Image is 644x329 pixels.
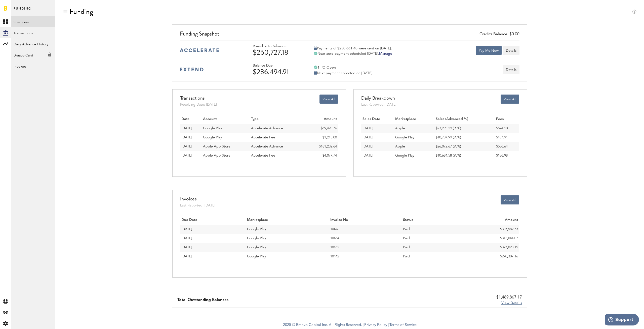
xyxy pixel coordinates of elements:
th: Marketplace [246,216,329,225]
span: [DATE] [181,145,192,148]
span: [DATE] [181,127,192,130]
span: View Details [501,301,522,305]
td: $313,044.07 [447,234,519,243]
div: Balance Due [253,64,301,68]
td: 05.08.25 [180,151,202,160]
button: View All [501,95,519,104]
div: Last Reported: [DATE] [180,203,215,208]
a: Transactions [11,27,55,38]
span: $181,232.64 [319,145,337,148]
th: Sales (Advanced %) [434,115,495,124]
td: $270,307.16 [447,252,519,261]
td: $1,215.00 [305,133,338,142]
a: Terms of Service [389,323,417,327]
td: $4,077.74 [305,151,338,160]
span: 10476 [330,227,339,231]
td: 15.05.25 [180,243,246,252]
span: Google Play [247,255,266,258]
td: Paid [402,252,447,261]
th: Marketplace [394,115,434,124]
th: Amount [305,115,338,124]
span: [DATE] [181,136,192,139]
th: Type [250,115,305,124]
a: Daily Advance History [11,38,55,49]
td: $187.91 [495,133,519,142]
td: $10,737.99 (90%) [434,133,495,142]
div: Last Reported: [DATE] [361,102,396,107]
span: [DATE] [181,246,192,249]
button: View All [501,195,519,204]
div: Next auto-payment scheduled [DATE]. [314,51,392,56]
td: Apple [394,124,434,133]
td: $186.98 [495,151,519,160]
td: Paid [402,243,447,252]
span: Google Play [203,136,222,139]
span: $4,077.74 [323,154,337,157]
div: $236,494.91 [253,68,301,76]
td: 05.08.25 [180,142,202,151]
td: 05.08.25 [180,124,202,133]
span: Google Play [203,127,222,130]
td: Apple App Store [202,151,250,160]
span: $69,428.76 [321,127,337,130]
td: Accelerate Advance [250,142,305,151]
span: Accelerate Fee [251,154,275,157]
a: Invoices [11,61,55,72]
span: 10464 [330,236,339,240]
div: Receiving Date: [DATE] [180,102,217,107]
span: Apple App Store [203,154,230,157]
span: $327,028.15 [500,246,518,249]
td: 10464 [329,234,402,243]
td: Accelerate Fee [250,133,305,142]
th: Invoice No [329,216,402,225]
td: $327,028.15 [447,243,519,252]
td: Google Play [202,124,250,133]
div: Funding [69,8,93,16]
button: Details [503,46,519,55]
div: $1,489,867.17 [496,294,522,301]
button: Details [503,65,519,74]
div: Next payment collected on [DATE]. [314,71,373,75]
span: [DATE] [181,227,192,231]
div: Available to Advance [253,44,301,48]
td: Google Play [246,252,329,261]
th: Fees [495,115,519,124]
span: $313,044.07 [500,236,518,240]
span: Accelerate Advance [251,145,283,148]
td: [DATE] [361,151,394,160]
span: Accelerate Fee [251,136,275,139]
td: Paid [402,225,447,234]
span: Paid [403,236,410,240]
span: Google Play [247,227,266,231]
div: Transactions [180,95,217,102]
span: [DATE] [181,236,192,240]
span: 10442 [330,255,339,258]
th: Account [202,115,250,124]
td: 10452 [329,243,402,252]
th: Due Date [180,216,246,225]
span: $1,215.00 [323,136,337,139]
div: Payments of $250,661.40 were sent on [DATE]. [314,46,392,51]
span: $270,307.16 [500,255,518,258]
span: [DATE] [181,255,192,258]
span: 2025 © Braavo Capital Inc. All Rights Reserved. [283,321,362,329]
td: Google Play [202,133,250,142]
div: Total Outstanding Balances [177,292,228,308]
div: Credits Balance: $0.00 [479,32,519,37]
td: Apple [394,142,434,151]
img: accelerate-medium-blue-logo.svg [180,48,219,52]
span: $307,582.53 [500,227,518,231]
td: $524.10 [495,124,519,133]
td: $69,428.76 [305,124,338,133]
div: Invoices [180,195,215,203]
span: 10452 [330,246,339,249]
td: Google Play [246,243,329,252]
div: 1 PO Open [314,65,373,70]
span: Google Play [247,246,266,249]
div: Daily Breakdown [361,95,396,102]
td: Paid [402,234,447,243]
td: Google Play [394,151,434,160]
td: $307,582.53 [447,225,519,234]
th: Status [402,216,447,225]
